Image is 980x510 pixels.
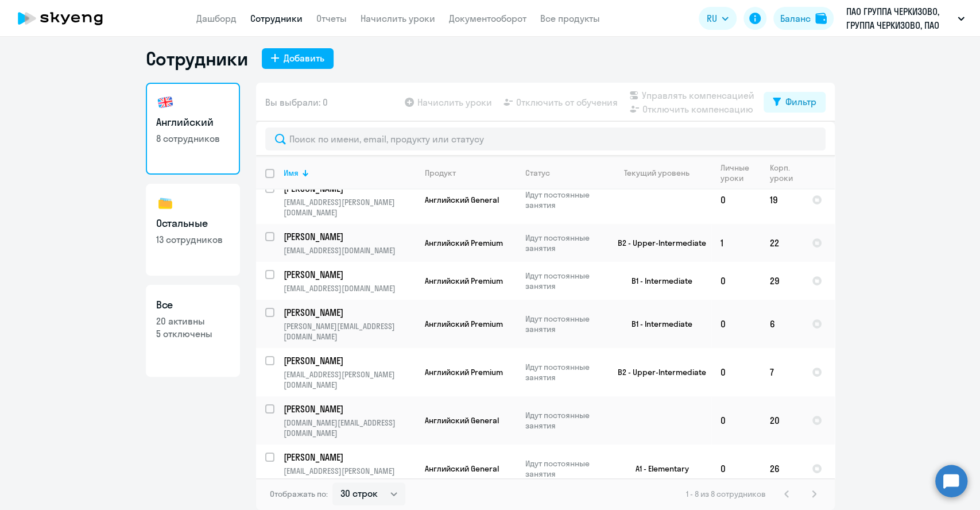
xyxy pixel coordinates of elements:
p: 5 отключены [156,327,230,340]
div: Личные уроки [721,163,750,183]
td: B1 - Intermediate [605,300,711,348]
a: [PERSON_NAME] [284,268,415,281]
p: [EMAIL_ADDRESS][DOMAIN_NAME] [284,245,415,256]
a: Английский8 сотрудников [146,83,240,175]
td: 6 [761,300,803,348]
button: ПАО ГРУППА ЧЕРКИЗОВО, ГРУППА ЧЕРКИЗОВО, ПАО [840,5,970,32]
td: 22 [761,224,803,262]
a: Отчеты [316,13,347,24]
a: Все20 активны5 отключены [146,285,240,377]
p: [EMAIL_ADDRESS][PERSON_NAME][DOMAIN_NAME] [284,466,415,486]
td: 0 [711,396,761,445]
p: [DOMAIN_NAME][EMAIL_ADDRESS][DOMAIN_NAME] [284,418,415,438]
button: Добавить [262,48,334,69]
div: Баланс [780,11,811,25]
td: 0 [711,300,761,348]
p: 8 сотрудников [156,132,230,145]
a: Остальные13 сотрудников [146,184,240,276]
h3: Остальные [156,216,230,231]
td: 0 [711,176,761,224]
button: Фильтр [764,92,826,113]
img: others [156,194,175,212]
p: [EMAIL_ADDRESS][DOMAIN_NAME] [284,283,415,293]
p: Идут постоянные занятия [525,458,604,479]
a: Документооборот [449,13,526,24]
input: Поиск по имени, email, продукту или статусу [265,127,826,150]
a: [PERSON_NAME] [284,354,415,367]
p: 13 сотрудников [156,233,230,246]
a: [PERSON_NAME] [284,403,415,415]
td: B2 - Upper-Intermediate [605,348,711,396]
p: Идут постоянные занятия [525,190,604,210]
div: Текущий уровень [614,168,711,178]
span: Английский Premium [425,276,503,286]
div: Продукт [425,168,516,178]
td: 1 [711,224,761,262]
button: Балансbalance [773,7,834,30]
div: Статус [525,168,550,178]
p: 20 активны [156,315,230,327]
p: Идут постоянные занятия [525,362,604,382]
div: Корп. уроки [770,163,793,183]
img: english [156,93,175,111]
div: Продукт [425,168,456,178]
p: [EMAIL_ADDRESS][PERSON_NAME][DOMAIN_NAME] [284,369,415,390]
td: 19 [761,176,803,224]
td: B2 - Upper-Intermediate [605,224,711,262]
p: [PERSON_NAME] [284,403,413,415]
p: [EMAIL_ADDRESS][PERSON_NAME][DOMAIN_NAME] [284,197,415,218]
td: 29 [761,262,803,300]
p: Идут постоянные занятия [525,271,604,291]
span: Вы выбрали: 0 [265,95,328,109]
span: Английский General [425,463,499,474]
div: Добавить [284,51,324,65]
td: 26 [761,445,803,493]
p: Идут постоянные занятия [525,314,604,334]
span: Английский Premium [425,238,503,248]
span: Отображать по: [270,489,328,499]
h1: Сотрудники [146,47,248,70]
div: Имя [284,168,299,178]
td: A1 - Elementary [605,445,711,493]
a: Дашборд [196,13,237,24]
div: Корп. уроки [770,163,802,183]
a: Все продукты [540,13,600,24]
a: [PERSON_NAME] [284,451,415,463]
td: 0 [711,348,761,396]
a: [PERSON_NAME] [284,306,415,319]
span: Английский General [425,195,499,205]
td: 0 [711,445,761,493]
p: ПАО ГРУППА ЧЕРКИЗОВО, ГРУППА ЧЕРКИЗОВО, ПАО [846,5,953,32]
img: balance [815,13,827,24]
div: Статус [525,168,604,178]
div: Личные уроки [721,163,760,183]
h3: Все [156,297,230,312]
p: Идут постоянные занятия [525,410,604,431]
td: 20 [761,396,803,445]
button: RU [699,7,737,30]
span: Английский Premium [425,319,503,329]
td: 0 [711,262,761,300]
p: [PERSON_NAME][EMAIL_ADDRESS][DOMAIN_NAME] [284,321,415,342]
a: Сотрудники [250,13,303,24]
div: Текущий уровень [624,168,690,178]
a: [PERSON_NAME] [284,230,415,243]
p: Идут постоянные занятия [525,233,604,253]
span: Английский Premium [425,367,503,377]
span: Английский General [425,415,499,426]
span: RU [707,11,717,25]
p: [PERSON_NAME] [284,451,413,463]
h3: Английский [156,115,230,130]
div: Имя [284,168,415,178]
p: [PERSON_NAME] [284,354,413,367]
td: B1 - Intermediate [605,262,711,300]
a: Начислить уроки [361,13,435,24]
span: 1 - 8 из 8 сотрудников [686,489,766,499]
div: Фильтр [785,95,816,109]
td: 7 [761,348,803,396]
p: [PERSON_NAME] [284,230,413,243]
p: [PERSON_NAME] [284,306,413,319]
p: [PERSON_NAME] [284,268,413,281]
